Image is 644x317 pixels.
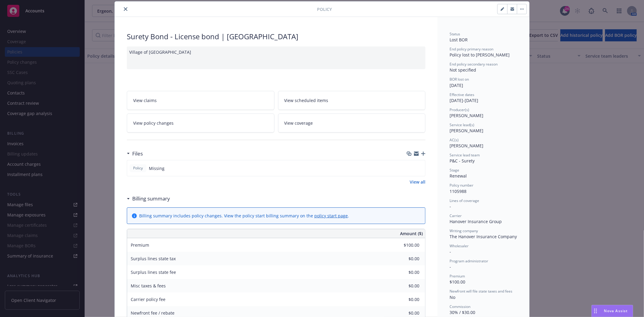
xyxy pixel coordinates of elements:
a: View scheduled items [278,91,426,110]
span: Service lead team [450,152,480,158]
span: Lost BOR [450,37,468,43]
input: 0.00 [384,295,423,304]
span: Policy lost to [PERSON_NAME] [450,52,510,58]
button: Nova Assist [591,305,633,317]
span: [DATE] [450,82,463,88]
span: Carrier policy fee [131,296,165,302]
button: close [122,5,129,13]
a: View claims [127,91,274,110]
span: Newfront fee / rebate [131,310,175,316]
div: Files [127,150,143,158]
span: Missing [149,165,165,171]
a: policy start page [314,213,348,219]
span: 1105988 [450,188,466,194]
span: Renewal [450,173,467,179]
a: View coverage [278,114,426,133]
span: 30% / $30.00 [450,309,475,315]
span: Commission [450,304,470,309]
span: Surplus lines state tax [131,256,176,261]
span: Policy number [450,183,473,188]
span: Surplus lines state fee [131,269,176,275]
span: Carrier [450,213,462,218]
span: Nova Assist [604,308,628,313]
span: Policy [132,165,144,171]
div: Billing summary [127,195,170,203]
span: Status [450,31,460,37]
span: End policy secondary reason [450,62,498,67]
span: Wholesaler [450,243,469,248]
span: - [450,264,451,270]
span: - [450,203,451,209]
span: Newfront will file state taxes and fees [450,289,512,294]
span: View policy changes [133,120,174,126]
div: Billing summary includes policy changes. View the policy start billing summary on the . [139,213,349,219]
span: Misc taxes & fees [131,283,166,289]
span: Premium [450,274,465,279]
span: Lines of coverage [450,198,479,203]
span: BOR lost on [450,77,469,82]
span: End policy primary reason [450,46,493,52]
span: [PERSON_NAME] [450,143,483,149]
span: Not specified [450,67,476,73]
span: AC(s) [450,137,459,142]
span: View scheduled items [284,97,328,104]
span: - [450,249,451,255]
span: Producer(s) [450,107,469,112]
span: Writing company [450,228,478,233]
input: 0.00 [384,268,423,277]
span: Service lead(s) [450,122,474,127]
div: Surety Bond - License bond | [GEOGRAPHIC_DATA] [127,31,425,42]
h3: Billing summary [132,195,170,203]
h3: Files [132,150,143,158]
span: Premium [131,242,149,248]
input: 0.00 [384,281,423,290]
span: Effective dates [450,92,474,97]
div: Drag to move [592,305,599,317]
a: View policy changes [127,114,274,133]
input: 0.00 [384,241,423,250]
a: View all [410,179,425,185]
span: [PERSON_NAME] [450,113,483,118]
span: View claims [133,97,157,104]
span: Amount ($) [400,230,423,237]
input: 0.00 [384,254,423,263]
span: The Hanover Insurance Company [450,234,517,239]
span: Stage [450,168,459,173]
div: Village of [GEOGRAPHIC_DATA] [127,46,425,69]
span: P&C - Surety [450,158,475,164]
span: No [450,294,455,300]
span: Program administrator [450,258,488,264]
div: [DATE] - [DATE] [450,92,517,104]
span: [PERSON_NAME] [450,128,483,133]
span: Policy [317,6,332,12]
span: $100.00 [450,279,465,285]
span: Hanover Insurance Group [450,219,502,224]
span: View coverage [284,120,313,126]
